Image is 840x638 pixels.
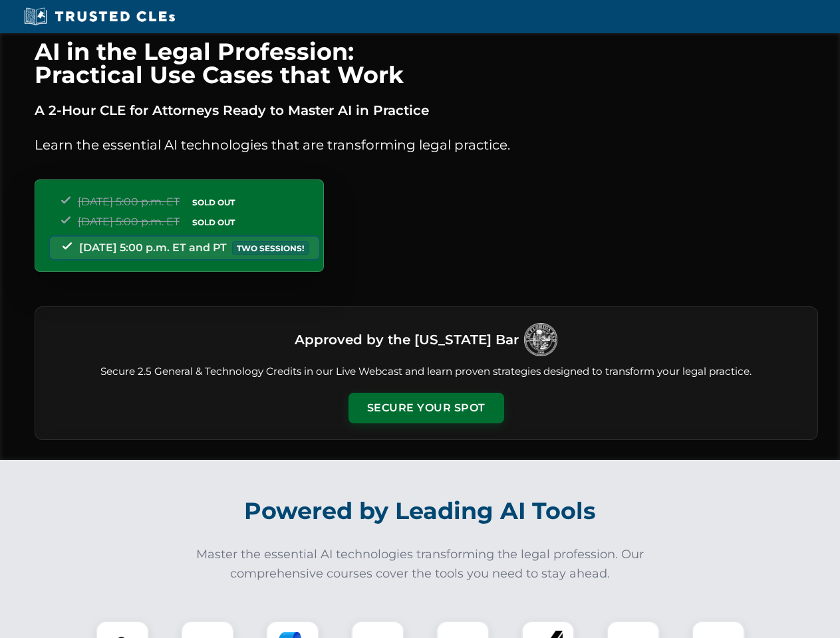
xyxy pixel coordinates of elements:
p: Learn the essential AI technologies that are transforming legal practice. [35,134,818,156]
img: Trusted CLEs [20,7,179,27]
span: SOLD OUT [188,195,239,209]
p: A 2-Hour CLE for Attorneys Ready to Master AI in Practice [35,100,818,121]
h3: Approved by the [US_STATE] Bar [295,328,519,352]
h1: AI in the Legal Profession: Practical Use Cases that Work [35,40,818,86]
span: [DATE] 5:00 p.m. ET [78,215,180,228]
p: Secure 2.5 General & Technology Credits in our Live Webcast and learn proven strategies designed ... [51,364,801,379]
span: SOLD OUT [188,215,239,229]
p: Master the essential AI technologies transforming the legal profession. Our comprehensive courses... [188,545,653,584]
h2: Powered by Leading AI Tools [52,488,789,534]
button: Secure Your Spot [349,393,504,423]
span: [DATE] 5:00 p.m. ET [78,195,180,208]
img: Logo [524,323,557,356]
